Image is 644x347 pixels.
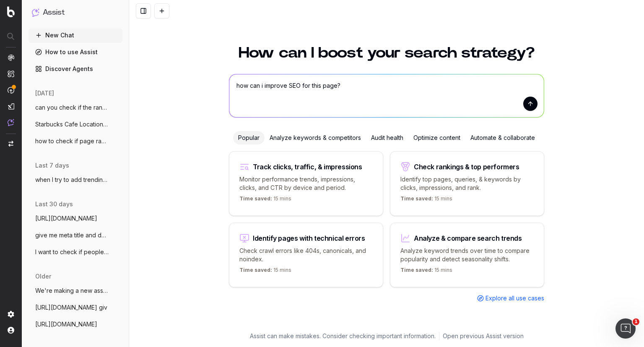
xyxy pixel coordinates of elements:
[35,214,97,223] span: [URL][DOMAIN_NAME]
[35,161,69,170] span: last 7 days
[465,131,540,145] div: Automate & collaborate
[414,163,519,170] div: Check rankings & top performers
[35,231,109,239] span: give me meta title and description for t
[29,318,122,331] button: [URL][DOMAIN_NAME]
[35,248,109,256] span: I want to check if people have started s
[400,195,433,202] span: Time saved:
[633,318,639,325] span: 1
[229,74,544,117] textarea: how can i improve SEO for this page?
[35,320,97,329] span: [URL][DOMAIN_NAME]
[7,6,15,17] img: Botify logo
[32,8,39,16] img: Assist
[8,87,14,94] img: Activation
[408,131,465,145] div: Optimize content
[400,247,534,263] p: Analyze keyword trends over time to compare popularity and detect seasonality shifts.
[8,119,14,126] img: Assist
[229,45,544,60] h1: How can I boost your search strategy?
[400,175,534,192] p: Identify top pages, queries, & keywords by clicks, impressions, and rank.
[29,45,122,59] a: How to use Assist
[400,267,433,273] span: Time saved:
[253,235,365,242] div: Identify pages with technical errors
[253,163,362,170] div: Track clicks, traffic, & impressions
[265,131,366,145] div: Analyze keywords & competitors
[366,131,408,145] div: Audit health
[8,311,14,318] img: Setting
[233,131,265,145] div: Popular
[615,318,636,339] iframe: Intercom live chat
[239,175,373,192] p: Monitor performance trends, impressions, clicks, and CTR by device and period.
[477,294,544,302] a: Explore all use cases
[43,7,65,18] h1: Assist
[35,200,73,208] span: last 30 days
[239,195,272,202] span: Time saved:
[29,301,122,314] button: [URL][DOMAIN_NAME] giv
[35,137,109,145] span: how to check if page rank has improved o
[35,176,109,184] span: when I try to add trending searches to m
[250,332,436,340] p: Assist can make mistakes. Consider checking important information.
[32,7,119,18] button: Assist
[443,332,524,340] a: Open previous Assist version
[8,103,14,110] img: Studio
[239,195,291,205] p: 15 mins
[486,294,544,302] span: Explore all use cases
[29,62,122,76] a: Discover Agents
[35,120,109,129] span: Starbucks Cafe Locations at [GEOGRAPHIC_DATA]
[29,284,122,297] button: We're making a new asset launching pumpk
[414,235,522,242] div: Analyze & compare search trends
[29,212,122,225] button: [URL][DOMAIN_NAME]
[400,267,452,277] p: 15 mins
[29,245,122,259] button: I want to check if people have started s
[35,287,109,295] span: We're making a new asset launching pumpk
[35,89,54,97] span: [DATE]
[29,118,122,131] button: Starbucks Cafe Locations at [GEOGRAPHIC_DATA]
[29,29,122,42] button: New Chat
[400,195,452,205] p: 15 mins
[239,267,291,277] p: 15 mins
[8,54,14,61] img: Analytics
[29,173,122,187] button: when I try to add trending searches to m
[29,101,122,114] button: can you check if the ranking of this pag
[35,272,51,281] span: older
[239,267,272,273] span: Time saved:
[29,134,122,148] button: how to check if page rank has improved o
[239,247,373,263] p: Check crawl errors like 404s, canonicals, and noindex.
[35,103,109,112] span: can you check if the ranking of this pag
[8,327,14,334] img: My account
[29,229,122,242] button: give me meta title and description for t
[8,70,14,77] img: Intelligence
[8,141,13,147] img: Switch project
[35,303,107,312] span: [URL][DOMAIN_NAME] giv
